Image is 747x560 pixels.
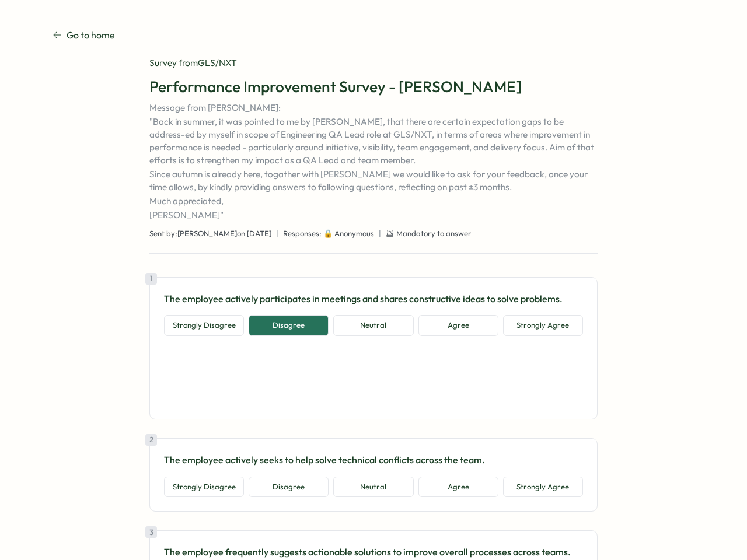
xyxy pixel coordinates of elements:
span: Mandatory to answer [396,229,472,239]
div: 1 [145,273,157,285]
button: Strongly Disagree [164,315,244,336]
a: Go to home [53,28,115,43]
button: Neutral [333,315,413,336]
button: Neutral [333,477,413,498]
span: Sent by: [PERSON_NAME] on [DATE] [149,229,271,239]
button: Disagree [249,477,329,498]
span: Responses: 🔒 Anonymous [283,229,374,239]
span: | [276,229,278,239]
button: Strongly Disagree [164,477,244,498]
p: Go to home [67,28,115,43]
button: Strongly Agree [503,315,583,336]
span: | [379,229,381,239]
p: Message from [PERSON_NAME]: "Back in summer, it was pointed to me by [PERSON_NAME], that there ar... [149,101,598,222]
p: The employee actively participates in meetings and shares constructive ideas to solve problems. [164,292,583,306]
button: Agree [418,477,498,498]
button: Agree [418,315,498,336]
div: 3 [145,526,157,538]
p: The employee actively seeks to help solve technical conflicts across the team. [164,453,583,467]
button: Strongly Agree [503,477,583,498]
h1: Performance Improvement Survey - [PERSON_NAME] [149,76,598,97]
button: Disagree [249,315,329,336]
p: The employee frequently suggests actionable solutions to improve overall processes across teams. [164,545,583,559]
div: Survey from GLS/NXT [149,57,598,69]
div: 2 [145,434,157,446]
